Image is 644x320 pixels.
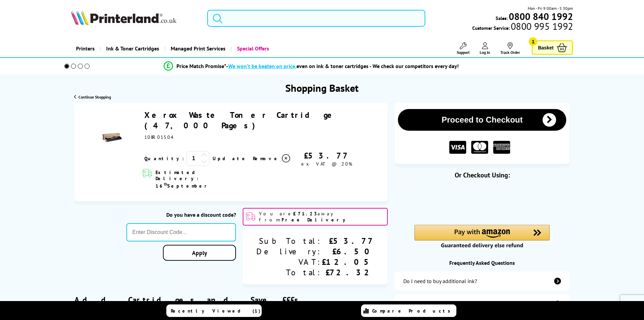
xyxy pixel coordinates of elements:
[144,110,339,131] a: Xerox Waste Toner Cartridge (47,000 Pages)
[100,40,164,57] a: Ink & Toner Cartridges
[71,10,199,26] a: Printerland Logo
[99,126,123,149] img: Xerox Waste Toner Cartridge (47,000 Pages)
[472,23,573,31] span: Customer Service:
[163,245,236,261] a: Apply
[164,182,167,187] sup: th
[259,211,385,223] span: You are away from
[500,42,520,55] a: Track Order
[528,5,573,12] span: Mon - Fri 9:00am - 5:30pm
[510,23,573,29] span: 0800 995 1992
[395,171,570,179] div: Or Checkout Using:
[71,40,100,57] a: Printers
[256,246,322,257] div: Delivery:
[293,211,317,217] b: £71.23
[457,50,470,55] span: Support
[228,63,296,69] span: We won’t be beaten on price,
[166,304,262,317] a: Recently Viewed (1)
[253,153,291,164] a: Delete item from your basket
[226,63,459,69] div: - even on ink & toner cartridges - We check our competitors every day!
[106,40,159,57] span: Ink & Toner Cartridges
[414,225,550,249] div: Amazon Pay - Use your Amazon account
[395,295,570,314] a: items-arrive
[322,236,374,246] div: £53.77
[322,267,374,278] div: £72.32
[71,10,176,25] img: Printerland Logo
[395,272,570,291] a: additional-ink
[322,257,374,267] div: £12.05
[509,10,573,23] b: 0800 840 1992
[144,155,184,162] span: Quantity:
[282,217,349,223] b: Free Delivery
[285,81,359,94] h1: Shopping Basket
[480,42,490,55] a: Log In
[171,308,261,314] span: Recently Viewed (1)
[532,40,573,55] a: Basket 1
[256,267,322,278] div: Total:
[372,308,454,314] span: Compare Products
[74,94,111,100] a: Continue Shopping
[508,13,573,20] a: 0800 840 1992
[449,141,466,154] img: VISA
[529,37,537,46] span: 1
[164,40,231,57] a: Managed Print Services
[213,155,247,162] a: Update
[457,42,470,55] a: Support
[156,169,239,189] span: Estimated Delivery: 16 September
[144,134,174,140] span: 108R01504
[471,141,488,154] img: MASTER CARD
[256,236,322,246] div: Sub Total:
[55,60,568,72] li: modal_Promise
[231,40,274,57] a: Special Offers
[538,43,553,52] span: Basket
[253,155,280,162] span: Remove
[126,223,236,241] input: Enter Discount Code...
[256,257,322,267] div: VAT:
[126,211,236,218] div: Do you have a discount code?
[395,259,570,266] div: Frequently Asked Questions
[398,109,566,131] button: Proceed to Checkout
[301,161,352,167] span: ex VAT @ 20%
[361,304,456,317] a: Compare Products
[291,150,362,161] div: £53.77
[480,50,490,55] span: Log In
[414,190,550,206] iframe: PayPal
[493,141,510,154] img: American Express
[496,15,508,21] span: Sales:
[176,63,226,69] span: Price Match Promise*
[403,278,477,284] div: Do I need to buy additional ink?
[78,94,111,100] span: Continue Shopping
[322,246,374,257] div: £6.50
